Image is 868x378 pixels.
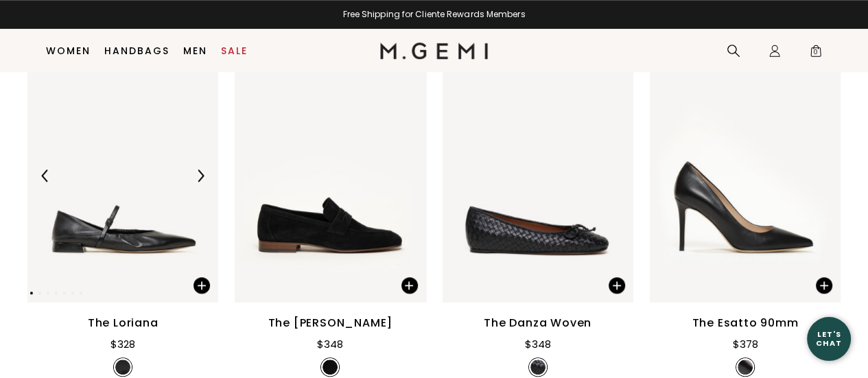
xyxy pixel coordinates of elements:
[88,315,159,331] div: The Loriana
[525,336,551,353] div: $348
[317,336,343,353] div: $348
[530,359,546,375] img: v_7323851096123_SWATCH_50x.jpg
[46,45,91,56] a: Women
[183,45,207,56] a: Men
[104,45,169,56] a: Handbags
[807,330,851,347] div: Let's Chat
[194,169,207,182] img: Next Arrow
[268,315,393,331] div: The [PERSON_NAME]
[221,45,248,56] a: Sale
[809,47,823,60] span: 0
[484,315,591,331] div: The Danza Woven
[732,336,758,353] div: $378
[380,43,488,59] img: M.Gemi
[115,359,130,375] img: v_7302448611387_SWATCH_50x.jpg
[692,315,798,331] div: The Esatto 90mm
[322,359,338,375] img: v_11954_SWATCH_50x.jpg
[39,169,51,182] img: Previous Arrow
[110,336,135,353] div: $328
[738,359,753,375] img: v_05170_SWATCH_50x.jpg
